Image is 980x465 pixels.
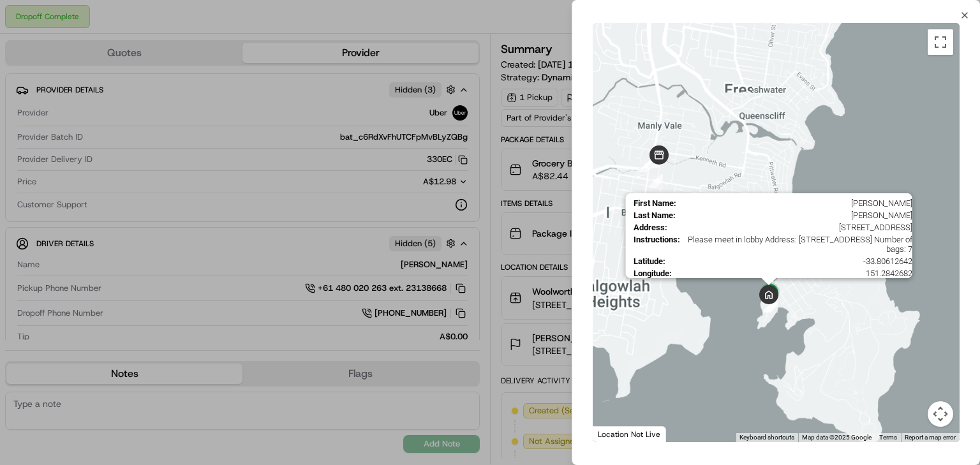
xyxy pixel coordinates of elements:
div: 9 [639,158,653,172]
span: Please meet in lobby Address: [STREET_ADDRESS] Number of bags: 7 [685,235,912,254]
div: 10 [649,174,663,188]
span: Longitude : [633,269,671,278]
span: -33.80612642 [670,256,912,266]
a: Report a map error [905,434,956,441]
img: Google [596,425,638,442]
div: 20 [763,299,777,313]
span: Map data ©2025 Google [802,434,872,441]
span: First Name : [633,198,676,208]
span: Address : [633,223,667,232]
span: [PERSON_NAME] [681,198,912,208]
button: Toggle fullscreen view [928,29,953,55]
span: [STREET_ADDRESS] [672,223,912,232]
a: Open this area in Google Maps (opens a new window) [596,425,638,442]
span: Latitude : [633,256,665,266]
span: [PERSON_NAME] [680,210,912,220]
div: Location Not Live [593,426,666,442]
div: 11 [651,154,665,168]
div: 19 [764,299,778,313]
button: Map camera controls [928,401,953,427]
button: Keyboard shortcuts [739,433,794,442]
span: Instructions : [633,235,679,254]
span: Last Name : [633,210,675,220]
a: Terms (opens in new tab) [879,434,897,441]
span: 151.2842682 [676,269,912,278]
